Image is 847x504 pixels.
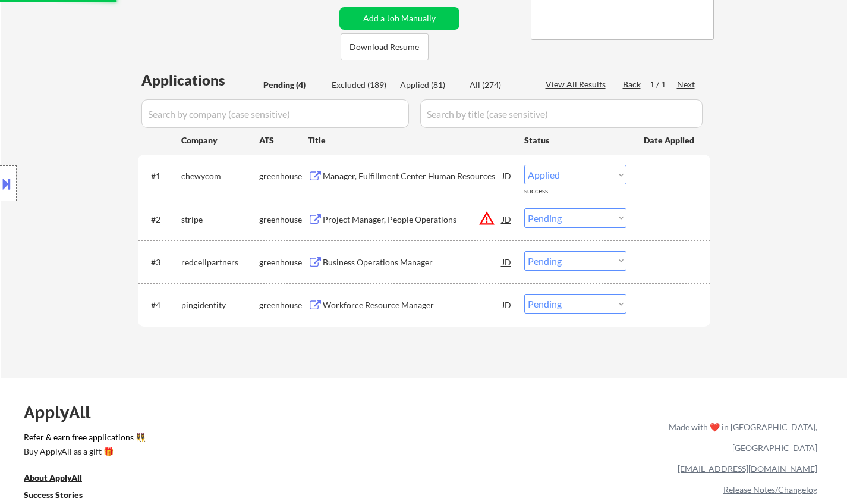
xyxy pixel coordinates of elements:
[501,208,513,230] div: JD
[323,214,502,226] div: Project Manager, People Operations
[259,134,308,146] div: ATS
[332,79,391,91] div: Excluded (189)
[546,79,609,90] div: View All Results
[308,134,513,146] div: Title
[181,299,259,311] div: pingidentity
[501,165,513,186] div: JD
[400,79,459,91] div: Applied (81)
[141,99,409,128] input: Search by company (case sensitive)
[323,170,502,182] div: Manager, Fulfillment Center Human Resources
[151,299,172,311] div: #4
[420,99,703,128] input: Search by title (case sensitive)
[259,256,308,268] div: greenhouse
[501,251,513,273] div: JD
[524,129,626,151] div: Status
[470,79,529,91] div: All (274)
[323,299,502,311] div: Workforce Resource Manager
[644,134,696,146] div: Date Applied
[341,33,429,60] button: Download Resume
[259,170,308,182] div: greenhouse
[263,79,323,91] div: Pending (4)
[259,214,308,226] div: greenhouse
[677,79,696,90] div: Next
[24,472,99,487] a: About ApplyAll
[524,186,572,196] div: success
[181,214,259,226] div: stripe
[723,484,817,494] a: Release Notes/Changelog
[623,79,642,90] div: Back
[664,417,817,458] div: Made with ❤️ in [GEOGRAPHIC_DATA], [GEOGRAPHIC_DATA]
[181,256,259,268] div: redcellpartners
[24,490,83,500] u: Success Stories
[24,446,143,461] a: Buy ApplyAll as a gift 🎁
[678,464,817,474] a: [EMAIL_ADDRESS][DOMAIN_NAME]
[181,170,259,182] div: chewycom
[24,433,420,446] a: Refer & earn free applications 👯‍♀️
[24,447,143,456] div: Buy ApplyAll as a gift 🎁
[24,472,82,483] u: About ApplyAll
[323,256,502,268] div: Business Operations Manager
[339,7,459,30] button: Add a Job Manually
[650,79,677,90] div: 1 / 1
[181,134,259,146] div: Company
[24,489,99,504] a: Success Stories
[24,402,104,422] div: ApplyAll
[501,294,513,315] div: JD
[259,299,308,311] div: greenhouse
[478,210,495,227] button: warning_amber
